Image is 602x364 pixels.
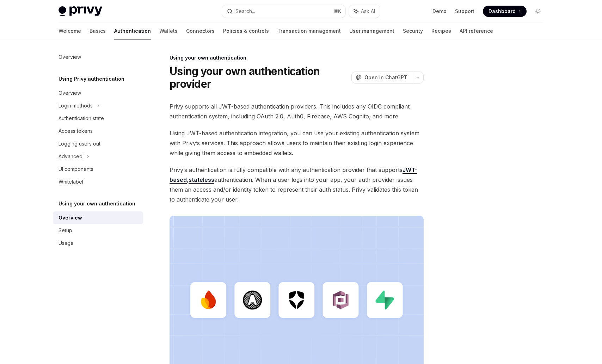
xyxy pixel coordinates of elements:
[53,87,143,99] a: Overview
[489,8,516,15] span: Dashboard
[351,72,412,84] button: Open in ChatGPT
[59,114,104,123] div: Authentication state
[59,140,100,148] div: Logging users out
[170,165,424,204] span: Privy’s authentication is fully compatible with any authentication provider that supports , authe...
[189,176,214,184] a: stateless
[53,125,143,137] a: Access tokens
[114,23,151,39] a: Authentication
[59,6,102,16] img: light logo
[53,51,143,63] a: Overview
[170,65,349,90] h1: Using your own authentication provider
[186,23,215,39] a: Connectors
[53,175,143,188] a: Whitelabel
[403,23,423,39] a: Security
[59,152,82,161] div: Advanced
[432,8,447,15] a: Demo
[59,165,93,173] div: UI components
[59,178,83,186] div: Whitelabel
[90,23,106,39] a: Basics
[159,23,178,39] a: Wallets
[59,53,81,61] div: Overview
[59,75,124,83] h5: Using Privy authentication
[59,214,82,222] div: Overview
[361,8,375,15] span: Ask AI
[59,23,81,39] a: Welcome
[59,127,93,135] div: Access tokens
[53,237,143,249] a: Usage
[53,112,143,125] a: Authentication state
[59,101,93,110] div: Login methods
[59,226,72,235] div: Setup
[431,23,451,39] a: Recipes
[59,89,81,97] div: Overview
[53,211,143,224] a: Overview
[223,23,269,39] a: Policies & controls
[532,6,543,17] button: Toggle dark mode
[53,163,143,175] a: UI components
[455,8,474,15] a: Support
[53,137,143,150] a: Logging users out
[364,74,407,81] span: Open in ChatGPT
[349,23,394,39] a: User management
[235,7,255,16] div: Search...
[59,239,74,247] div: Usage
[277,23,341,39] a: Transaction management
[460,23,493,39] a: API reference
[483,6,527,17] a: Dashboard
[53,224,143,237] a: Setup
[334,8,341,14] span: ⌘ K
[170,128,424,158] span: Using JWT-based authentication integration, you can use your existing authentication system with ...
[170,54,424,61] div: Using your own authentication
[349,5,380,18] button: Ask AI
[59,199,135,208] h5: Using your own authentication
[170,101,424,121] span: Privy supports all JWT-based authentication providers. This includes any OIDC compliant authentic...
[222,5,345,18] button: Search...⌘K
